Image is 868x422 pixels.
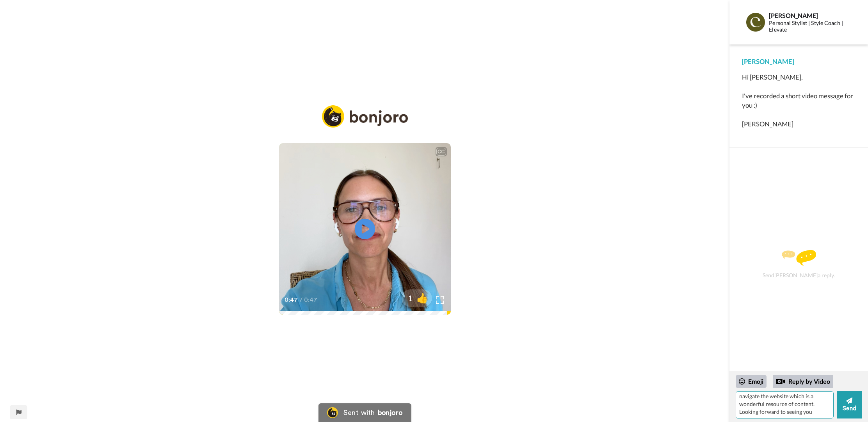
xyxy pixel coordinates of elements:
[402,293,413,303] span: 1
[285,295,298,305] span: 0:47
[736,375,767,388] div: Emoji
[436,148,446,156] div: CC
[837,391,862,418] button: Send
[782,250,816,266] img: message.svg
[402,289,432,307] button: 1👍
[318,403,411,422] a: Bonjoro LogoSent withbonjoro
[773,375,833,388] div: Reply by Video
[378,409,403,416] div: bonjoro
[343,409,375,416] div: Sent with
[769,20,847,33] div: Personal Stylist | Style Coach | Elevate
[327,407,338,418] img: Bonjoro Logo
[413,292,432,304] span: 👍
[300,295,302,305] span: /
[322,105,408,128] img: logo_full.png
[746,13,765,32] img: Profile Image
[776,377,785,386] div: Reply by Video
[304,295,318,305] span: 0:47
[740,161,857,367] div: Send [PERSON_NAME] a reply.
[742,73,856,129] div: Hi [PERSON_NAME], I've recorded a short video message for you :) [PERSON_NAME]
[736,391,834,418] textarea: 👏 Many thanks [PERSON_NAME] for the personal welcome message! Your team has been very helpful as ...
[742,57,856,66] div: [PERSON_NAME]
[769,12,847,19] div: [PERSON_NAME]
